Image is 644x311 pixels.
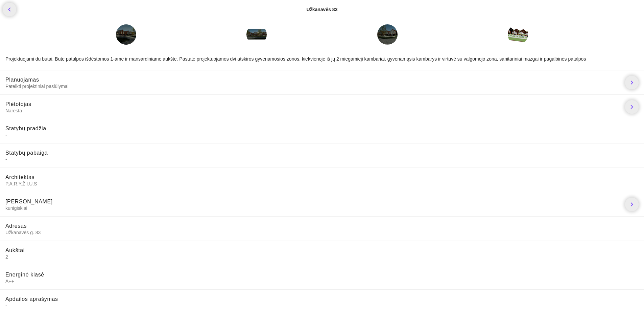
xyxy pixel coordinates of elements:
span: P.A.R.Y.Ž.I.U.S [5,181,639,187]
span: Užkanavės g. 83 [5,229,639,236]
i: chevron_right [628,79,636,87]
span: 2 [5,254,639,260]
span: - [5,156,639,162]
span: Statybų pabaiga [5,150,48,156]
a: chevron_right [625,100,639,114]
span: - [5,303,639,309]
span: A++ [5,278,639,284]
span: Apdailos aprašymas [5,296,58,302]
span: Architektas [5,174,34,180]
span: Energinė klasė [5,272,44,277]
div: Užkanavės 83 [307,6,338,13]
span: Statybų pradžia [5,126,46,131]
span: kunigiskiai [5,205,620,211]
span: Pateikti projektiniai pasiūlymai [5,83,620,89]
i: chevron_right [628,103,636,111]
i: chevron_left [5,5,14,14]
span: Naresta [5,108,620,114]
span: Planuojamas [5,77,39,83]
a: chevron_left [3,3,16,16]
a: chevron_right [625,76,639,89]
span: Plėtotojas [5,101,31,107]
span: [PERSON_NAME] [5,199,53,204]
i: chevron_right [628,200,636,208]
span: - [5,132,639,138]
span: Adresas [5,223,27,229]
span: Aukštai [5,247,25,253]
a: chevron_right [625,198,639,211]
